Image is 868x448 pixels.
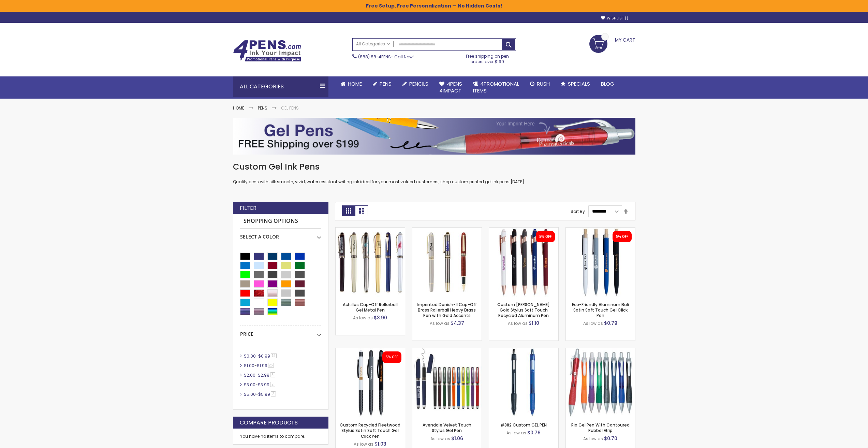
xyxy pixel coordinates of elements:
[358,54,391,60] a: (888) 88-4PENS
[473,80,519,94] span: 4PROMOTIONAL ITEMS
[268,363,274,368] span: 25
[244,391,256,397] span: $5.00
[616,234,628,239] div: 5% OFF
[271,353,277,358] span: 19
[566,348,635,353] a: Rio Gel Pen With Contoured Rubber Grip
[583,436,603,442] span: As low as
[270,382,275,387] span: 2
[242,363,276,368] a: $1.00-$1.9925
[374,440,386,447] span: $1.03
[489,348,558,353] a: #882 Custom GEL PEN
[508,320,528,326] span: As low as
[604,435,617,442] span: $0.70
[244,353,256,359] span: $0.00
[601,16,628,21] a: Wishlist
[335,76,367,91] a: Home
[412,348,482,417] img: Avendale Velvet Touch Stylus Gel Pen
[342,205,355,216] strong: Grid
[397,76,434,91] a: Pencils
[529,320,539,327] span: $1.10
[343,302,398,313] a: Achilles Cap-Off Rollerball Gel Metal Pen
[240,419,298,427] strong: Compare Products
[459,51,516,64] div: Free shipping on pen orders over $199
[566,227,635,233] a: Eco-Friendly Aluminum Bali Satin Soft Touch Gel Click Pen
[270,372,275,377] span: 5
[568,80,590,87] span: Specials
[566,228,635,297] img: Eco-Friendly Aluminum Bali Satin Soft Touch Gel Click Pen
[434,76,468,99] a: 4Pens4impact
[601,80,614,87] span: Blog
[537,80,550,87] span: Rush
[353,315,373,321] span: As low as
[506,430,526,436] span: As low as
[233,118,635,155] img: Gel Pens
[497,302,550,318] a: Custom [PERSON_NAME] Gold Stylus Soft Touch Recycled Aluminum Pen
[451,435,463,442] span: $1.06
[358,54,414,60] span: - Call Now!
[242,372,278,378] a: $2.00-$2.995
[258,391,270,397] span: $5.99
[281,105,299,111] strong: Gel Pens
[233,161,635,172] h1: Custom Gel Ink Pens
[412,228,482,297] img: Imprinted Danish-II Cap-Off Brass Rollerball Heavy Brass Pen with Gold Accents
[583,320,603,326] span: As low as
[244,363,254,368] span: $1.00
[386,355,398,360] div: 5% OFF
[527,429,541,436] span: $0.76
[353,39,394,50] a: All Categories
[242,382,278,388] a: $3.00-$3.992
[430,436,450,442] span: As low as
[340,422,400,439] a: Custom Recycled Fleetwood Stylus Satin Soft Touch Gel Click Pen
[244,382,255,388] span: $3.00
[233,429,328,445] div: You have no items to compare.
[240,326,321,337] div: Price
[572,302,629,318] a: Eco-Friendly Aluminum Bali Satin Soft Touch Gel Click Pen
[439,80,462,94] span: 4Pens 4impact
[258,372,269,378] span: $2.99
[356,41,390,47] span: All Categories
[451,320,464,327] span: $4.37
[257,363,267,368] span: $1.99
[409,80,428,87] span: Pencils
[489,227,558,233] a: Custom Lexi Rose Gold Stylus Soft Touch Recycled Aluminum Pen
[244,372,255,378] span: $2.00
[271,391,276,396] span: 2
[258,105,267,111] a: Pens
[571,208,585,214] label: Sort By
[380,80,392,87] span: Pens
[566,348,635,417] img: Rio Gel Pen With Contoured Rubber Grip
[417,302,477,318] a: Imprinted Danish-II Cap-Off Brass Rollerball Heavy Brass Pen with Gold Accents
[233,161,635,185] div: Quality pens with silk smooth, vivid, water resistant writing ink ideal for your most valued cust...
[525,76,555,91] a: Rush
[240,214,321,229] strong: Shopping Options
[595,76,620,91] a: Blog
[336,348,405,353] a: Custom Recycled Fleetwood Stylus Satin Soft Touch Gel Click Pen
[336,227,405,233] a: Achilles Cap-Off Rollerball Gel Metal Pen
[367,76,397,91] a: Pens
[258,382,269,388] span: $3.99
[240,204,256,212] strong: Filter
[233,105,244,111] a: Home
[489,348,558,417] img: #882 Custom GEL PEN
[348,80,362,87] span: Home
[412,227,482,233] a: Imprinted Danish-II Cap-Off Brass Rollerball Heavy Brass Pen with Gold Accents
[233,40,301,62] img: 4Pens Custom Pens and Promotional Products
[336,228,405,297] img: Achilles Cap-Off Rollerball Gel Metal Pen
[240,229,321,240] div: Select A Color
[489,228,558,297] img: Custom Lexi Rose Gold Stylus Soft Touch Recycled Aluminum Pen
[336,348,405,417] img: Custom Recycled Fleetwood Stylus Satin Soft Touch Gel Click Pen
[571,422,630,433] a: Rio Gel Pen With Contoured Rubber Grip
[539,234,551,239] div: 5% OFF
[354,441,373,447] span: As low as
[412,348,482,353] a: Avendale Velvet Touch Stylus Gel Pen
[242,353,279,359] a: $0.00-$0.9919
[604,320,617,327] span: $0.79
[258,353,270,359] span: $0.99
[468,76,525,99] a: 4PROMOTIONALITEMS
[500,422,547,428] a: #882 Custom GEL PEN
[233,76,328,97] div: All Categories
[430,320,450,326] span: As low as
[242,391,278,397] a: $5.00-$5.992
[374,314,387,321] span: $3.90
[555,76,595,91] a: Specials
